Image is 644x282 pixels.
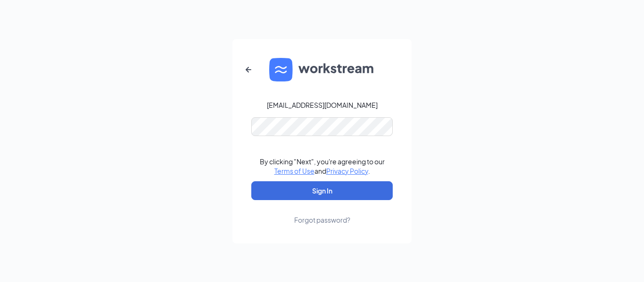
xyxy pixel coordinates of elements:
a: Privacy Policy [326,167,368,175]
img: WS logo and Workstream text [269,58,375,81]
button: ArrowLeftNew [237,58,260,81]
a: Forgot password? [294,200,350,225]
a: Terms of Use [274,167,314,175]
div: [EMAIL_ADDRESS][DOMAIN_NAME] [267,100,378,110]
button: Sign In [251,181,393,200]
div: By clicking "Next", you're agreeing to our and . [260,157,385,176]
svg: ArrowLeftNew [243,64,254,75]
div: Forgot password? [294,215,350,225]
